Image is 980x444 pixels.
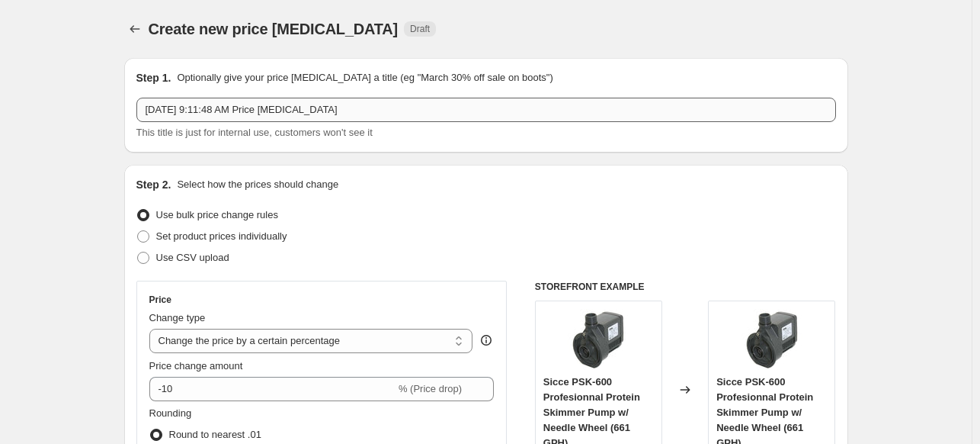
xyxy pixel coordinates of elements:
[156,252,229,263] span: Use CSV upload
[156,230,287,242] span: Set product prices individually
[177,177,338,192] p: Select how the prices should change
[136,127,373,138] span: This title is just for internal use, customers won't see it
[535,281,836,293] h6: STOREFRONT EXAMPLE
[149,407,192,419] span: Rounding
[741,309,802,370] img: psk600_80x.jpg
[136,98,836,122] input: 30% off holiday sale
[169,429,261,440] span: Round to nearest .01
[149,21,399,37] span: Create new price [MEDICAL_DATA]
[177,70,552,85] p: Optionally give your price [MEDICAL_DATA] a title (eg "March 30% off sale on boots")
[149,294,171,306] h3: Price
[136,177,171,192] h2: Step 2.
[479,333,494,348] div: help
[149,377,396,401] input: -15
[136,70,171,85] h2: Step 1.
[149,312,206,323] span: Change type
[149,360,243,372] span: Price change amount
[410,23,430,35] span: Draft
[124,18,146,40] button: Price change jobs
[399,383,462,394] span: % (Price drop)
[568,309,629,370] img: psk600_80x.jpg
[156,209,278,220] span: Use bulk price change rules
